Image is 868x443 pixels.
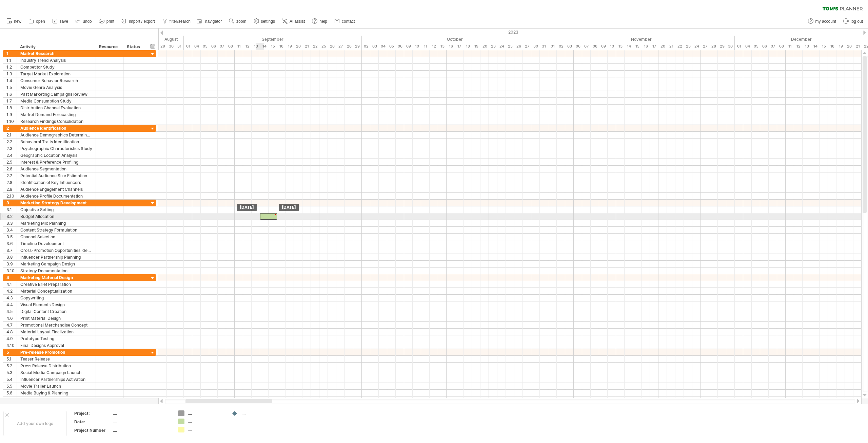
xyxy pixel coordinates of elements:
[60,19,68,24] span: save
[404,43,413,50] div: Monday, 9 October 2023
[74,419,112,425] div: Date:
[548,36,735,43] div: November 2023
[20,111,92,118] div: Market Demand Forecasting
[851,19,863,24] span: log out
[14,19,21,24] span: new
[20,247,92,254] div: Cross-Promotion Opportunities Identification
[20,342,92,349] div: Final Designs Approval
[565,43,574,50] div: Friday, 3 November 2023
[6,376,17,383] div: 5.4
[6,301,17,308] div: 4.4
[836,43,845,50] div: Tuesday, 19 December 2023
[6,356,17,362] div: 5.1
[20,179,92,186] div: Identification of Key Influencers
[6,105,17,111] div: 1.8
[6,166,17,172] div: 2.6
[20,50,92,57] div: Market Research
[6,145,17,152] div: 2.3
[20,383,92,389] div: Movie Trailer Launch
[20,261,92,267] div: Marketing Campaign Design
[196,17,224,26] a: navigator
[237,204,257,211] div: [DATE]
[472,43,480,50] div: Thursday, 19 October 2023
[20,84,92,91] div: Movie Genre Analysis
[243,43,252,50] div: Tuesday, 12 September 2023
[777,43,786,50] div: Friday, 8 December 2023
[6,200,17,206] div: 3
[531,43,540,50] div: Monday, 30 October 2023
[184,43,192,50] div: Friday, 1 September 2023
[684,43,692,50] div: Thursday, 23 November 2023
[20,71,92,77] div: Target Market Exploration
[6,159,17,165] div: 2.5
[6,71,17,77] div: 1.3
[188,410,225,416] div: ....
[362,36,548,43] div: October 2023
[184,36,362,43] div: September 2023
[252,17,277,26] a: settings
[760,43,769,50] div: Wednesday, 6 December 2023
[701,43,709,50] div: Monday, 27 November 2023
[6,322,17,328] div: 4.7
[480,43,489,50] div: Friday, 20 October 2023
[6,172,17,179] div: 2.7
[209,43,218,50] div: Wednesday, 6 September 2023
[6,57,17,63] div: 1.1
[280,17,307,26] a: AI assist
[6,64,17,70] div: 1.2
[769,43,777,50] div: Thursday, 7 December 2023
[20,308,92,315] div: Digital Content Creation
[540,43,548,50] div: Tuesday, 31 October 2023
[129,19,155,24] span: import / export
[20,281,92,288] div: Creative Brief Preparation
[6,335,17,342] div: 4.9
[6,281,17,288] div: 4.1
[20,267,92,274] div: Strategy Documentation
[6,240,17,247] div: 3.6
[786,43,794,50] div: Monday, 11 December 2023
[6,267,17,274] div: 3.10
[6,186,17,192] div: 2.9
[853,43,862,50] div: Thursday, 21 December 2023
[113,410,170,416] div: ....
[241,410,278,416] div: ....
[106,19,114,24] span: print
[192,43,201,50] div: Monday, 4 September 2023
[20,64,92,70] div: Competitor Study
[506,43,514,50] div: Wednesday, 25 October 2023
[201,43,209,50] div: Tuesday, 5 September 2023
[74,427,112,433] div: Project Number
[726,43,735,50] div: Thursday, 30 November 2023
[227,17,248,26] a: zoom
[205,19,222,24] span: navigator
[387,43,396,50] div: Thursday, 5 October 2023
[6,234,17,240] div: 3.5
[6,84,17,91] div: 1.5
[6,118,17,125] div: 1.10
[6,77,17,84] div: 1.4
[6,139,17,145] div: 2.2
[20,301,92,308] div: Visual Elements Design
[83,19,92,24] span: undo
[675,43,684,50] div: Wednesday, 22 November 2023
[6,363,17,369] div: 5.2
[20,369,92,376] div: Social Media Campaign Launch
[20,105,92,111] div: Distribution Channel Evaluation
[252,43,260,50] div: Wednesday, 13 September 2023
[514,43,523,50] div: Thursday, 26 October 2023
[430,43,438,50] div: Thursday, 12 October 2023
[362,43,370,50] div: Monday, 2 October 2023
[277,43,285,50] div: Monday, 18 September 2023
[36,19,45,24] span: open
[752,43,760,50] div: Tuesday, 5 December 2023
[6,342,17,349] div: 4.10
[523,43,531,50] div: Friday, 27 October 2023
[20,363,92,369] div: Press Release Distribution
[20,315,92,321] div: Print Material Design
[447,43,455,50] div: Monday, 16 October 2023
[170,19,191,24] span: filter/search
[290,19,305,24] span: AI assist
[6,247,17,254] div: 3.7
[120,17,157,26] a: import / export
[20,166,92,172] div: Audience Segmentation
